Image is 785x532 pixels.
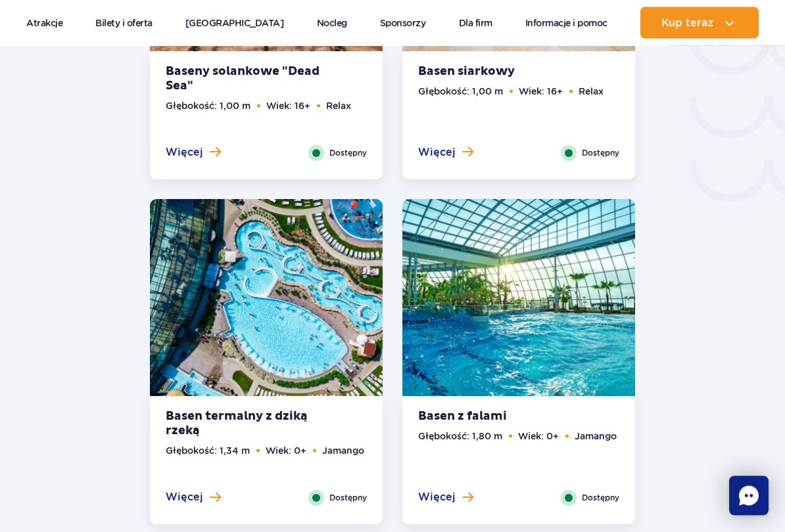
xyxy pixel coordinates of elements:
[582,147,619,160] span: Dostępny
[166,444,250,458] li: Głębokość: 1,34 m
[380,7,426,39] a: Sponsorzy
[418,85,503,99] li: Głębokość: 1,00 m
[266,444,306,458] li: Wiek: 0+
[519,85,563,99] li: Wiek: 16+
[166,99,250,114] li: Głębokość: 1,00 m
[575,430,617,444] li: Jamango
[459,7,492,39] a: Dla firm
[266,99,310,114] li: Wiek: 16+
[322,444,364,458] li: Jamango
[661,17,713,29] span: Kup teraz
[166,410,325,439] strong: Basen termalny z dziką rzeką
[729,476,769,516] div: Chat
[418,491,473,505] button: Więcej
[166,491,221,505] button: Więcej
[326,99,351,114] li: Relax
[582,492,619,505] span: Dostępny
[317,7,347,39] a: Nocleg
[579,85,604,99] li: Relax
[95,7,153,39] a: Bilety i oferta
[166,146,203,160] span: Więcej
[518,430,559,444] li: Wiek: 0+
[640,7,759,39] button: Kup teraz
[166,65,325,94] strong: Baseny solankowe "Dead Sea"
[166,146,221,160] button: Więcej
[329,492,367,505] span: Dostępny
[418,430,502,444] li: Głębokość: 1,80 m
[418,410,577,424] strong: Basen z falami
[26,7,62,39] a: Atrakcje
[150,200,383,405] img: Thermal pool with crazy river
[418,65,577,79] strong: Basen siarkowy
[329,147,367,160] span: Dostępny
[418,146,456,160] span: Więcej
[418,491,456,505] span: Więcej
[402,200,635,405] img: Wave Pool
[418,146,473,160] button: Więcej
[166,491,203,505] span: Więcej
[185,7,284,39] a: [GEOGRAPHIC_DATA]
[525,7,607,39] a: Informacje i pomoc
